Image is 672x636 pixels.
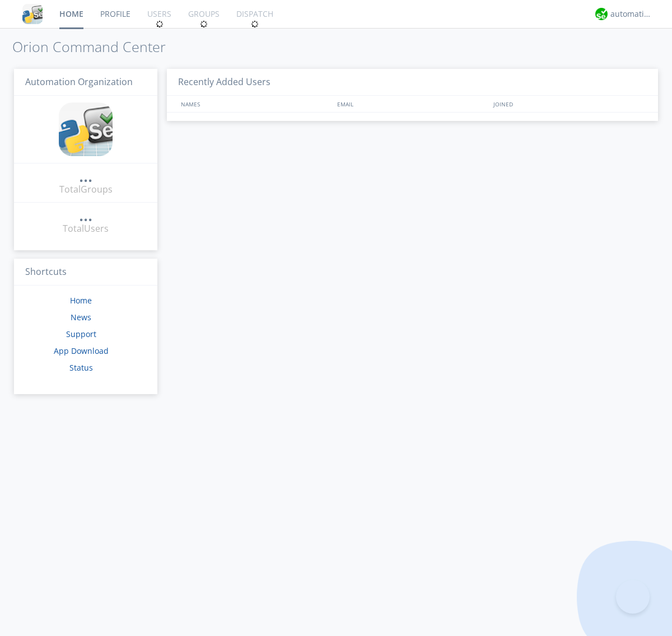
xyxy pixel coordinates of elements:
img: cddb5a64eb264b2086981ab96f4c1ba7 [59,102,113,156]
div: NAMES [178,96,332,112]
span: Automation Organization [25,76,133,88]
h3: Shortcuts [14,259,157,286]
a: Home [70,295,92,306]
img: spin.svg [200,20,208,28]
a: ... [79,209,92,222]
iframe: Toggle Customer Support [616,580,650,614]
div: JOINED [491,96,647,112]
div: Total Groups [59,183,113,196]
h3: Recently Added Users [167,69,658,96]
div: automation+atlas [610,8,652,20]
div: Total Users [63,222,109,235]
a: Status [69,362,93,373]
div: ... [79,209,92,221]
img: cddb5a64eb264b2086981ab96f4c1ba7 [22,4,43,24]
a: News [71,312,91,322]
a: Support [66,329,96,339]
a: App Download [54,345,109,356]
a: ... [79,170,92,183]
div: EMAIL [334,96,491,112]
img: d2d01cd9b4174d08988066c6d424eccd [595,8,608,20]
div: ... [79,170,92,181]
img: spin.svg [251,20,259,28]
img: spin.svg [156,20,164,28]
